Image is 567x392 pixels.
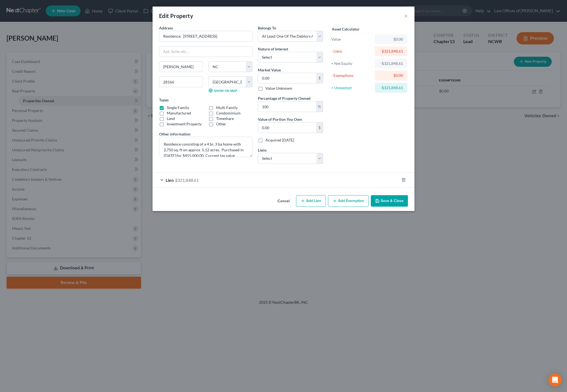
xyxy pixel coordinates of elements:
[258,147,267,153] label: Liens
[258,122,316,133] input: 0.00
[216,116,234,121] label: Timeshare
[331,37,372,42] div: Value
[258,46,288,52] label: Nature of Interest
[265,86,292,91] label: Value Unknown
[159,46,252,57] input: Apt, Suite, etc...
[404,13,408,19] button: ×
[316,122,323,133] div: $
[296,195,326,207] button: Add Lien
[316,73,323,83] div: $
[167,110,191,116] label: Manufactured
[258,73,316,83] input: 0.00
[166,177,174,183] span: Lien
[216,105,238,110] label: Multi Family
[331,49,372,54] div: - Liens
[379,61,403,66] div: -$321,848.61
[379,49,403,54] div: $321,848.61
[331,85,372,91] div: = Unexempt
[159,26,173,30] span: Address
[379,73,403,78] div: $0.00
[273,196,294,207] button: Cancel
[332,26,360,32] label: Asset Calculator
[258,116,302,122] label: Value of Portion You Own
[331,61,372,66] div: = Net Equity
[159,62,203,72] input: Enter city...
[331,73,372,78] div: - Exemptions
[216,121,226,127] label: Other
[159,131,190,137] label: Other information
[548,373,562,387] div: Open Intercom Messenger
[371,195,408,207] button: Save & Close
[208,88,237,93] a: Show on Map
[159,31,252,41] input: Enter address...
[167,116,175,121] label: Land
[216,110,241,116] label: Condominium
[379,37,403,42] div: $0.00
[167,121,202,127] label: Investment Property
[258,101,316,112] input: 0.00
[379,85,403,91] div: -$321,848.61
[159,12,193,20] div: Edit Property
[258,67,281,73] label: Market Value
[159,76,203,87] input: Enter zip...
[258,26,276,30] span: Belongs To
[258,95,311,101] label: Percentage of Property Owned
[265,137,294,143] label: Acquired [DATE]
[159,97,169,103] label: Types
[167,105,189,110] label: Single Family
[328,195,369,207] button: Add Exemption
[316,101,323,112] div: %
[175,177,199,183] span: $321,848.61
